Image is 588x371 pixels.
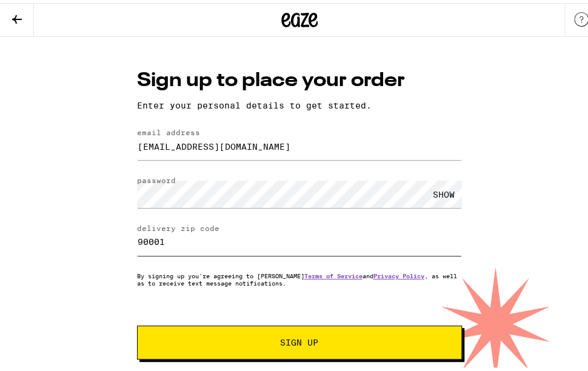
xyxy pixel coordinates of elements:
p: By signing up you're agreeing to [PERSON_NAME] and , as well as to receive text message notificat... [137,269,462,284]
a: Privacy Policy [373,269,424,276]
button: Sign Up [137,323,462,356]
span: Sign Up [280,335,318,344]
label: delivery zip code [137,221,219,229]
label: password [137,173,176,181]
span: Hi. Need any help? [7,8,87,18]
h1: Sign up to place your order [137,64,462,92]
input: email address [137,130,462,157]
label: email address [137,125,200,133]
div: SHOW [426,178,462,205]
a: Terms of Service [304,269,362,276]
p: Enter your personal details to get started. [137,98,462,107]
input: delivery zip code [137,226,462,253]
